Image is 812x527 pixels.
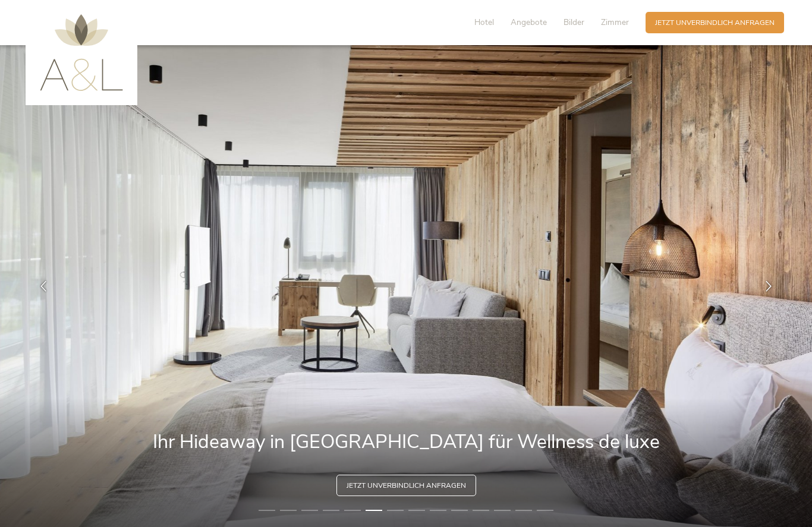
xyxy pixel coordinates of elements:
[40,14,123,91] img: AMONTI & LUNARIS Wellnessresort
[655,18,775,28] span: Jetzt unverbindlich anfragen
[511,17,547,28] span: Angebote
[601,17,629,28] span: Zimmer
[564,17,584,28] span: Bilder
[347,481,466,491] span: Jetzt unverbindlich anfragen
[474,17,494,28] span: Hotel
